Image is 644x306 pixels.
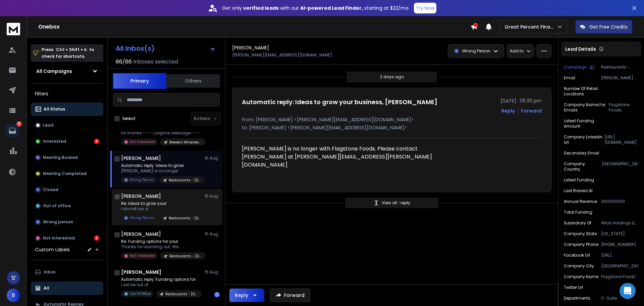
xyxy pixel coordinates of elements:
h1: [PERSON_NAME] [232,44,269,51]
p: Total Funding [564,210,592,215]
p: Number of Retail Locations [564,86,608,97]
label: Select [122,116,136,121]
button: Campaign [564,64,594,70]
p: from: [PERSON_NAME] <[PERSON_NAME][EMAIL_ADDRESS][DOMAIN_NAME]> [242,116,542,123]
p: Campaign [564,64,587,70]
p: [PERSON_NAME][EMAIL_ADDRESS][DOMAIN_NAME] [232,52,332,58]
p: Last Raised At [564,188,593,193]
p: Lead Details [565,46,596,52]
p: Flagstone Foods [601,274,639,279]
button: Try Now [414,3,436,13]
p: Not Interested [130,139,155,144]
p: Company Phone [564,242,598,247]
div: Forward [521,107,542,114]
p: Company State [564,231,597,236]
p: Facebook Url [564,253,590,258]
p: no thanks -----Original Message----- From: [121,130,202,136]
p: Press to check for shortcuts. [42,46,94,60]
span: Ctrl + Shift + k [55,46,88,53]
button: B [7,289,20,302]
p: Try Now [416,5,434,11]
button: All Inbox(s) [110,42,221,55]
p: Restaurants - [DATE] [169,216,201,221]
p: Thanks for reaching out. We [121,244,202,250]
p: Secondary Email [564,150,599,156]
button: Inbox [31,265,103,279]
p: Restaurants - [DATE] [165,292,198,297]
p: I will be out of [121,282,202,288]
p: 15 Aug [205,231,220,237]
button: All Status [31,102,103,116]
p: Wrong person [43,219,73,225]
p: Not Interested [130,253,155,258]
p: Lead [43,123,54,128]
h1: [PERSON_NAME] [121,193,161,200]
p: Company City [564,263,594,269]
div: 2 [94,235,99,241]
button: Forward [270,289,310,302]
p: Annual Revenue [564,199,597,204]
p: [PHONE_NUMBER] [601,242,639,247]
div: Reply [235,292,248,299]
p: Re: Ideas to grow your [121,201,202,206]
p: [GEOGRAPHIC_DATA] [602,161,639,172]
h1: Onebox [38,23,471,31]
h3: Custom Labels [35,246,70,253]
p: Latest Funding Amount [564,118,606,129]
h1: [PERSON_NAME] [121,231,161,237]
p: Company Country [564,161,602,172]
button: Closed [31,183,103,196]
p: All Status [44,106,65,112]
button: Others [166,74,220,88]
p: Company Name for Emails [564,102,609,113]
p: 2 days ago [380,74,404,80]
p: Restaurants - [DATE] [169,178,201,183]
p: Twitter Url [564,285,583,290]
div: Open Intercom Messenger [620,283,636,299]
p: Wrong Person [130,177,154,182]
p: Restaurants - [DATE] [169,254,202,259]
strong: verified leads [243,5,279,11]
h1: [PERSON_NAME] [121,269,161,275]
p: Not Interested [43,235,75,241]
p: [PERSON_NAME] is no longer [121,168,202,174]
h1: All Inbox(s) [116,45,155,52]
p: Get Free Credits [589,24,628,30]
p: Automatic reply: Ideas to grow [121,163,202,168]
p: Inbox [44,269,55,275]
button: Lead [31,119,103,132]
button: Meeting Booked [31,151,103,164]
img: logo [7,23,20,35]
p: 15 Aug [205,193,220,199]
p: Closed [43,187,58,192]
p: Wrong Person [130,215,154,220]
p: Get only with our starting at $22/mo [222,5,409,11]
button: Wrong person [31,215,103,229]
p: Brewers Wineries Distiller - [DATE] [169,140,202,145]
p: [US_STATE] [601,231,639,236]
button: Not Interested2 [31,231,103,245]
a: 5 [6,124,19,137]
p: Interested [43,139,66,144]
p: [URL][DOMAIN_NAME] [601,253,639,258]
p: Restaurants - [DATE] [601,64,639,70]
button: Meeting Completed [31,167,103,180]
button: Primary [113,73,166,89]
p: Out of office [43,203,71,209]
button: Interested4 [31,135,103,148]
p: Wrong Person [462,48,490,54]
button: Get Free Credits [575,20,632,34]
h1: Automatic reply: Ideas to grow your business, [PERSON_NAME] [242,97,437,107]
p: [GEOGRAPHIC_DATA] [601,263,639,269]
p: Great Percent Finance [504,24,557,30]
p: Out Of Office [130,291,151,296]
button: Reply [501,107,515,114]
p: Email [564,75,575,81]
p: Latest Funding [564,177,594,183]
p: Departments [564,296,590,301]
p: [DATE] : 05:30 pm [500,97,542,104]
p: [URL][DOMAIN_NAME] [604,134,639,145]
p: Flagstone Foods [609,102,639,113]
